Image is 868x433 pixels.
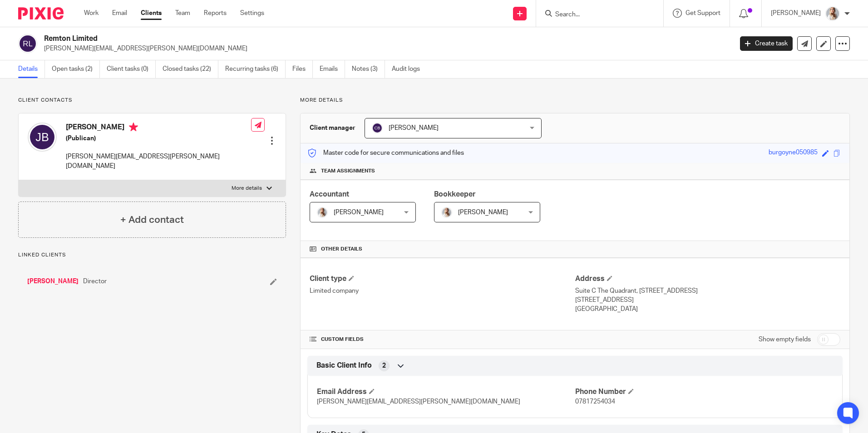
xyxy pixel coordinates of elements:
[225,60,286,78] a: Recurring tasks (6)
[575,387,833,397] h4: Phone Number
[310,123,355,133] h3: Client manager
[575,295,840,305] p: [STREET_ADDRESS]
[52,60,100,78] a: Open tasks (2)
[307,148,464,157] p: Master code for secure communications and files
[310,336,575,343] h4: CUSTOM FIELDS
[27,277,79,286] a: [PERSON_NAME]
[441,207,452,218] img: IMG_9968.jpg
[316,361,372,370] span: Basic Client Info
[240,9,264,18] a: Settings
[352,60,385,78] a: Notes (3)
[759,335,811,344] label: Show empty fields
[66,152,251,171] p: [PERSON_NAME][EMAIL_ADDRESS][PERSON_NAME][DOMAIN_NAME]
[112,9,127,18] a: Email
[317,387,575,397] h4: Email Address
[66,123,251,134] h4: [PERSON_NAME]
[129,123,138,132] i: Primary
[320,60,345,78] a: Emails
[83,277,107,286] span: Director
[575,305,840,314] p: [GEOGRAPHIC_DATA]
[232,185,262,192] p: More details
[317,399,520,405] span: [PERSON_NAME][EMAIL_ADDRESS][PERSON_NAME][DOMAIN_NAME]
[84,9,99,18] a: Work
[310,286,575,295] p: Limited company
[686,10,720,16] span: Get Support
[175,9,190,18] a: Team
[310,191,349,198] span: Accountant
[771,9,821,18] p: [PERSON_NAME]
[458,209,508,216] span: [PERSON_NAME]
[44,44,726,53] p: [PERSON_NAME][EMAIL_ADDRESS][PERSON_NAME][DOMAIN_NAME]
[141,9,162,18] a: Clients
[163,60,218,78] a: Closed tasks (22)
[28,123,57,152] img: svg%3E
[18,251,286,259] p: Linked clients
[575,399,615,405] span: 07817254034
[44,34,590,44] h2: Remton Limited
[18,34,37,53] img: svg%3E
[310,274,575,284] h4: Client type
[740,36,793,51] a: Create task
[392,60,427,78] a: Audit logs
[107,60,156,78] a: Client tasks (0)
[18,97,286,104] p: Client contacts
[321,246,362,253] span: Other details
[204,9,227,18] a: Reports
[769,148,818,158] div: burgoyne050985
[382,361,386,370] span: 2
[120,213,184,227] h4: + Add contact
[825,6,840,21] img: IMG_9968.jpg
[18,7,64,20] img: Pixie
[18,60,45,78] a: Details
[334,209,384,216] span: [PERSON_NAME]
[554,11,636,19] input: Search
[372,123,383,133] img: svg%3E
[317,207,328,218] img: IMG_9968.jpg
[292,60,313,78] a: Files
[575,274,840,284] h4: Address
[389,125,439,131] span: [PERSON_NAME]
[300,97,850,104] p: More details
[321,167,375,175] span: Team assignments
[434,191,476,198] span: Bookkeeper
[66,134,251,143] h5: (Publican)
[575,286,840,295] p: Suite C The Quadrant, [STREET_ADDRESS]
